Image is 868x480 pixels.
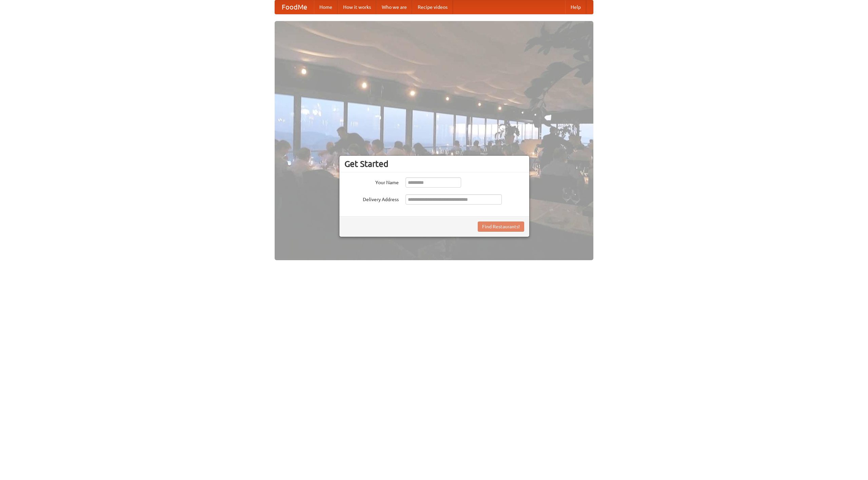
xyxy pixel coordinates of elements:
a: Who we are [376,0,412,14]
label: Delivery Address [344,194,399,203]
a: Help [565,0,586,14]
button: Find Restaurants! [478,222,524,232]
h3: Get Started [344,159,524,169]
a: FoodMe [275,0,314,14]
a: Home [314,0,338,14]
label: Your Name [344,177,399,186]
a: How it works [338,0,376,14]
a: Recipe videos [412,0,453,14]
